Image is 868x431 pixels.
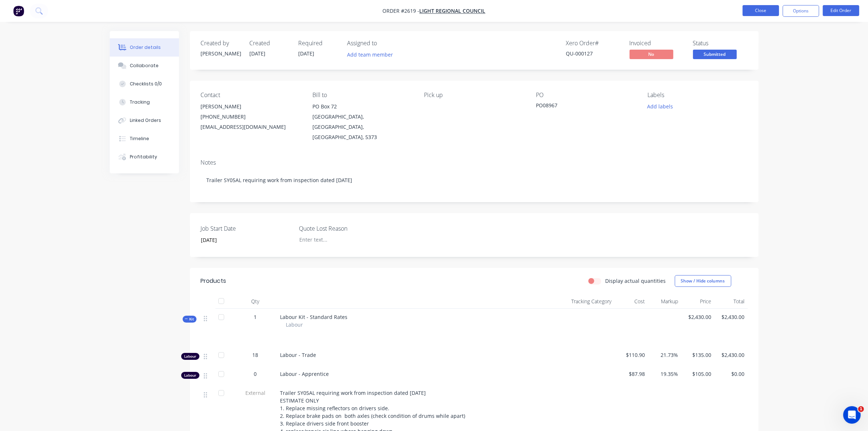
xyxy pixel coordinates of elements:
[201,224,292,233] label: Job Start Date
[110,111,179,130] button: Linked Orders
[110,38,179,57] button: Order details
[684,313,711,321] span: $2,430.00
[280,370,329,377] span: Labour - Apprentice
[536,101,627,112] div: PO08967
[110,57,179,75] button: Collaborate
[234,294,277,309] div: Qty
[201,112,301,122] div: [PHONE_NUMBER]
[201,101,301,132] div: [PERSON_NAME][PHONE_NUMBER][EMAIL_ADDRESS][DOMAIN_NAME]
[343,50,397,59] button: Add team member
[201,122,301,132] div: [EMAIL_ADDRESS][DOMAIN_NAME]
[648,294,681,309] div: Markup
[533,294,615,309] div: Tracking Category
[693,50,737,59] span: Submitted
[110,93,179,111] button: Tracking
[130,154,157,160] div: Profitability
[110,75,179,93] button: Checklists 0/0
[253,351,258,359] span: 18
[299,50,315,57] span: [DATE]
[286,321,303,328] span: Labour
[618,351,645,359] span: $110.90
[647,92,747,99] div: Labels
[606,277,666,285] label: Display actual quantities
[254,370,257,378] span: 0
[858,406,864,412] span: 1
[684,370,711,378] span: $105.00
[280,351,316,358] span: Labour - Trade
[783,5,819,17] button: Options
[250,40,290,47] div: Created
[130,99,150,105] div: Tracking
[237,389,275,397] span: External
[424,92,524,99] div: Pick up
[717,313,744,321] span: $2,430.00
[717,370,744,378] span: $0.00
[181,353,199,360] div: Labour
[714,294,747,309] div: Total
[130,62,159,69] div: Collaborate
[201,169,748,191] div: Trailer SY05AL requiring work from inspection dated [DATE]
[566,40,621,47] div: Xero Order #
[280,313,348,320] span: Labour Kit - Standard Rates
[185,316,194,322] span: Kit
[183,316,196,323] div: Kit
[675,275,731,287] button: Show / Hide columns
[630,50,673,59] span: No
[312,101,412,142] div: PO Box 72[GEOGRAPHIC_DATA], [GEOGRAPHIC_DATA], [GEOGRAPHIC_DATA], 5373
[312,112,412,142] div: [GEOGRAPHIC_DATA], [GEOGRAPHIC_DATA], [GEOGRAPHIC_DATA], 5373
[630,40,684,47] div: Invoiced
[110,130,179,148] button: Timeline
[201,92,301,99] div: Contact
[347,50,397,59] button: Add team member
[110,148,179,166] button: Profitability
[693,40,748,47] div: Status
[823,5,859,16] button: Edit Order
[681,294,714,309] div: Price
[643,101,677,111] button: Add labels
[651,370,678,378] span: 19.35%
[717,351,744,359] span: $2,430.00
[312,101,412,112] div: PO Box 72
[254,313,257,321] span: 1
[201,50,241,57] div: [PERSON_NAME]
[420,8,486,15] a: Light Regional Council
[843,406,861,424] iframe: Intercom live chat
[615,294,648,309] div: Cost
[299,224,390,233] label: Quote Lost Reason
[130,117,161,124] div: Linked Orders
[693,50,737,61] button: Submitted
[181,372,199,379] div: Labour
[130,44,161,51] div: Order details
[196,235,287,246] input: Enter date
[201,101,301,112] div: [PERSON_NAME]
[299,40,339,47] div: Required
[201,159,748,166] div: Notes
[536,92,636,99] div: PO
[130,81,162,87] div: Checklists 0/0
[201,40,241,47] div: Created by
[566,50,621,57] div: QU-000127
[13,5,24,16] img: Factory
[312,92,412,99] div: Bill to
[347,40,420,47] div: Assigned to
[201,277,226,285] div: Products
[618,370,645,378] span: $87.98
[743,5,779,16] button: Close
[250,50,266,57] span: [DATE]
[383,8,420,15] span: Order #2619 -
[130,135,149,142] div: Timeline
[684,351,711,359] span: $135.00
[651,351,678,359] span: 21.73%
